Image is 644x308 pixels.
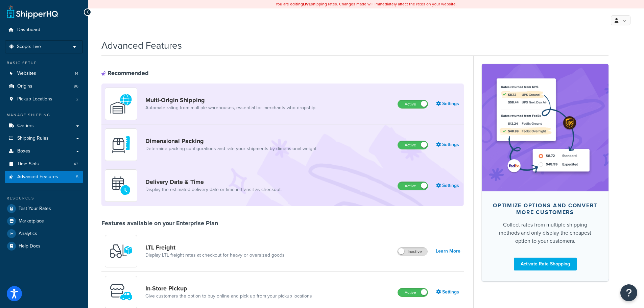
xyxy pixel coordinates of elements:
[17,148,30,154] span: Boxes
[19,243,41,249] span: Help Docs
[75,71,78,76] span: 14
[17,161,39,167] span: Time Slots
[5,93,83,105] li: Pickup Locations
[74,161,78,167] span: 43
[76,174,78,180] span: 5
[17,71,36,76] span: Websites
[398,141,428,149] label: Active
[109,133,133,157] img: DTVBYsAAAAAASUVORK5CYII=
[5,203,83,215] a: Test Your Rates
[17,96,52,102] span: Pickup Locations
[109,239,133,263] img: y79ZsPf0fXUFUhFXDzUgf+ktZg5F2+ohG75+v3d2s1D9TjoU8PiyCIluIjV41seZevKCRuEjTPPOKHJsQcmKCXGdfprl3L4q7...
[74,84,78,89] span: 96
[101,69,149,77] div: Recommended
[5,93,83,105] a: Pickup Locations2
[5,80,83,93] a: Origins96
[19,206,51,212] span: Test Your Rates
[145,145,316,152] a: Determine packing configurations and rate your shipments by dimensional weight
[17,123,34,129] span: Carriers
[145,244,285,251] a: LTL Freight
[5,60,83,66] div: Basic Setup
[5,120,83,132] a: Carriers
[17,44,41,50] span: Scope: Live
[398,288,428,297] label: Active
[5,80,83,93] li: Origins
[5,158,83,170] li: Time Slots
[303,1,311,7] b: LIVE
[76,96,78,102] span: 2
[5,171,83,183] a: Advanced Features5
[145,137,316,145] a: Dimensional Packing
[19,231,37,237] span: Analytics
[109,92,133,116] img: WatD5o0RtDAAAAAElFTkSuQmCC
[145,252,285,259] a: Display LTL freight rates at checkout for heavy or oversized goods
[436,181,460,190] a: Settings
[5,171,83,183] li: Advanced Features
[19,218,44,224] span: Marketplace
[17,174,58,180] span: Advanced Features
[493,221,598,245] div: Collect rates from multiple shipping methods and only display the cheapest option to your customers.
[17,84,32,89] span: Origins
[436,140,460,149] a: Settings
[109,174,133,197] img: gfkeb5ejjkALwAAAABJRU5ErkJggg==
[5,240,83,252] a: Help Docs
[17,136,49,141] span: Shipping Rules
[145,104,315,111] a: Automate rating from multiple warehouses, essential for merchants who dropship
[17,27,40,33] span: Dashboard
[5,112,83,118] div: Manage Shipping
[5,158,83,170] a: Time Slots43
[398,182,428,190] label: Active
[145,96,315,104] a: Multi-Origin Shipping
[5,67,83,80] li: Websites
[5,145,83,158] a: Boxes
[145,178,282,186] a: Delivery Date & Time
[5,132,83,145] a: Shipping Rules
[5,228,83,240] a: Analytics
[492,74,598,181] img: feature-image-rateshop-7084cbbcb2e67ef1d54c2e976f0e592697130d5817b016cf7cc7e13314366067.png
[620,284,637,301] button: Open Resource Center
[436,99,460,109] a: Settings
[514,258,577,270] a: Activate Rate Shopping
[5,67,83,80] a: Websites14
[436,287,460,297] a: Settings
[398,100,428,108] label: Active
[5,215,83,227] a: Marketplace
[101,219,218,227] div: Features available on your Enterprise Plan
[109,280,133,304] img: wfgcfpwTIucLEAAAAASUVORK5CYII=
[398,247,427,256] label: Inactive
[145,186,282,193] a: Display the estimated delivery date or time in transit as checkout.
[145,285,312,292] a: In-Store Pickup
[5,195,83,201] div: Resources
[493,202,598,216] div: Optimize options and convert more customers
[101,39,182,52] h1: Advanced Features
[145,293,312,300] a: Give customers the option to buy online and pick up from your pickup locations
[5,24,83,36] a: Dashboard
[436,246,460,256] a: Learn More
